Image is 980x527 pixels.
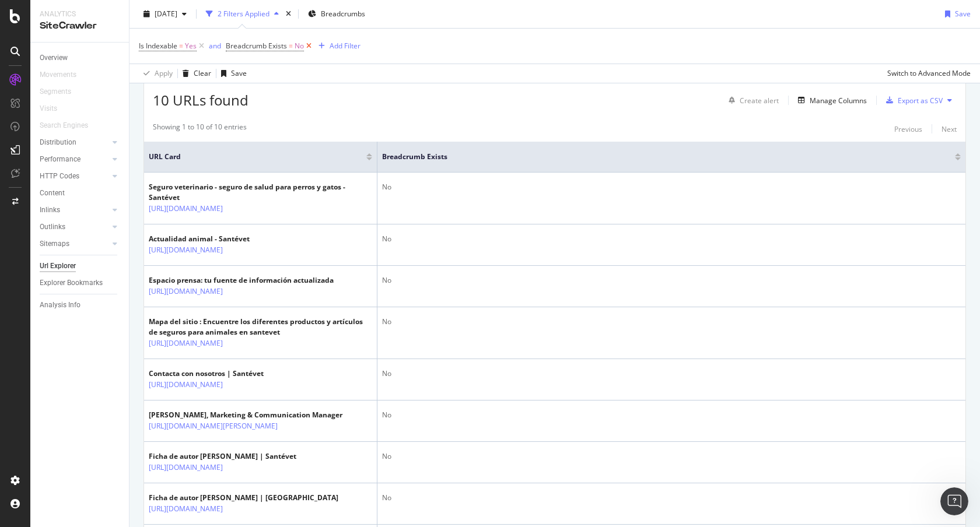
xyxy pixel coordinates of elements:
div: Sitemaps [40,238,69,250]
div: No [382,234,961,244]
a: Content [40,187,121,199]
div: Contacta con nosotros | Santévet [149,368,264,379]
div: Switch to Advanced Mode [887,68,971,78]
a: [URL][DOMAIN_NAME] [149,203,223,215]
a: [URL][DOMAIN_NAME][PERSON_NAME] [149,420,278,432]
span: No [295,38,304,54]
div: No [382,275,961,286]
button: Breadcrumbs [303,5,370,23]
div: Url Explorer [40,260,76,272]
a: Inlinks [40,204,109,216]
div: Save [955,9,971,19]
div: Actualidad animal - Santévet [149,234,250,244]
div: Ficha de autor [PERSON_NAME] | [GEOGRAPHIC_DATA] [149,493,338,503]
div: No [382,493,961,503]
button: Apply [139,64,173,83]
div: No [382,368,961,379]
span: Is Indexable [139,41,177,51]
a: [URL][DOMAIN_NAME] [149,338,223,349]
a: Sitemaps [40,238,109,250]
button: Save [216,64,247,83]
a: [URL][DOMAIN_NAME] [149,503,223,515]
div: Analysis Info [40,299,80,311]
div: Explorer Bookmarks [40,277,103,289]
div: HTTP Codes [40,170,79,182]
a: Segments [40,86,83,98]
button: 2 Filters Applied [201,5,283,23]
div: Save [231,68,247,78]
a: Explorer Bookmarks [40,277,121,289]
span: = [179,41,183,51]
div: Create alert [740,96,779,106]
span: 10 URLs found [153,90,249,110]
div: Analytics [40,9,120,19]
a: Movements [40,69,88,81]
a: Overview [40,52,121,64]
div: Showing 1 to 10 of 10 entries [153,122,247,136]
div: Previous [894,124,922,134]
button: Export as CSV [881,91,943,110]
span: Breadcrumbs [321,9,365,19]
a: HTTP Codes [40,170,109,182]
button: and [209,40,221,51]
button: Save [940,5,971,23]
div: and [209,41,221,51]
div: Mapa del sitio : Encuentre los diferentes productos y artículos de seguros para animales en santevet [149,317,372,338]
div: No [382,182,961,192]
a: [URL][DOMAIN_NAME] [149,462,223,473]
div: SiteCrawler [40,19,120,33]
div: [PERSON_NAME], Marketing & Communication Manager [149,410,342,420]
div: Export as CSV [898,96,943,106]
div: Inlinks [40,204,60,216]
button: Manage Columns [793,93,867,107]
div: Espacio prensa: tu fuente de información actualizada [149,275,334,286]
div: Segments [40,86,71,98]
a: [URL][DOMAIN_NAME] [149,379,223,391]
div: Seguro veterinario - seguro de salud para perros y gatos - Santévet [149,182,372,203]
button: Previous [894,122,922,136]
div: Movements [40,69,76,81]
div: No [382,451,961,462]
button: [DATE] [139,5,191,23]
span: 2025 Aug. 27th [155,9,177,19]
button: Create alert [724,91,779,110]
span: Breadcrumb Exists [382,152,937,162]
div: Add Filter [330,41,360,51]
div: Distribution [40,136,76,149]
span: Yes [185,38,197,54]
a: Performance [40,153,109,166]
a: Distribution [40,136,109,149]
a: [URL][DOMAIN_NAME] [149,244,223,256]
iframe: Intercom live chat [940,487,968,515]
a: [URL][DOMAIN_NAME] [149,286,223,297]
div: No [382,317,961,327]
div: Next [942,124,957,134]
div: Ficha de autor [PERSON_NAME] | Santévet [149,451,296,462]
a: Url Explorer [40,260,121,272]
span: URL Card [149,152,363,162]
div: Clear [194,68,211,78]
span: Breadcrumb Exists [226,41,287,51]
div: Performance [40,153,80,166]
a: Search Engines [40,120,100,132]
button: Add Filter [314,39,360,53]
a: Visits [40,103,69,115]
span: = [289,41,293,51]
div: Manage Columns [810,96,867,106]
div: Content [40,187,65,199]
a: Outlinks [40,221,109,233]
div: Overview [40,52,68,64]
div: times [283,8,293,20]
div: 2 Filters Applied [218,9,269,19]
a: Analysis Info [40,299,121,311]
div: Apply [155,68,173,78]
button: Next [942,122,957,136]
div: Search Engines [40,120,88,132]
div: Outlinks [40,221,65,233]
div: Visits [40,103,57,115]
div: No [382,410,961,420]
button: Clear [178,64,211,83]
button: Switch to Advanced Mode [883,64,971,83]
